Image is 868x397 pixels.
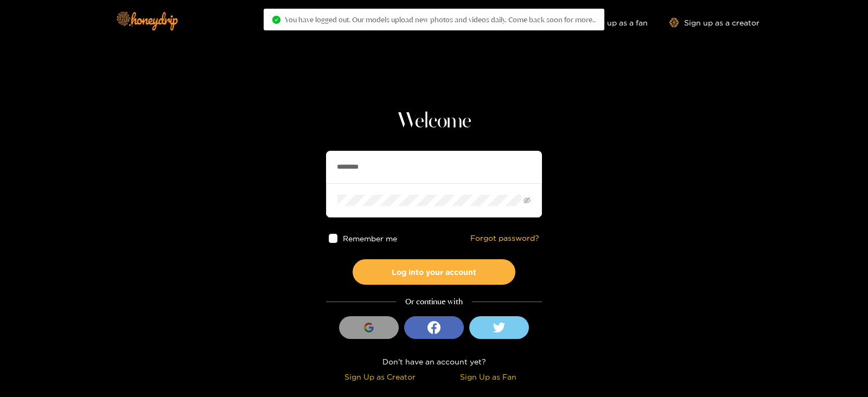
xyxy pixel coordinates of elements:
button: Log into your account [353,259,515,285]
div: Sign Up as Fan [437,370,539,383]
span: eye-invisible [524,197,531,204]
span: You have logged out. Our models upload new photos and videos daily. Come back soon for more.. [285,15,596,24]
div: Or continue with [326,296,542,308]
span: check-circle [272,16,280,24]
span: Remember me [343,234,398,242]
h1: Welcome [326,108,542,135]
a: Forgot password? [470,234,539,243]
div: Sign Up as Creator [329,370,431,383]
a: Sign up as a fan [573,18,648,27]
div: Don't have an account yet? [326,355,542,368]
a: Sign up as a creator [669,18,759,27]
